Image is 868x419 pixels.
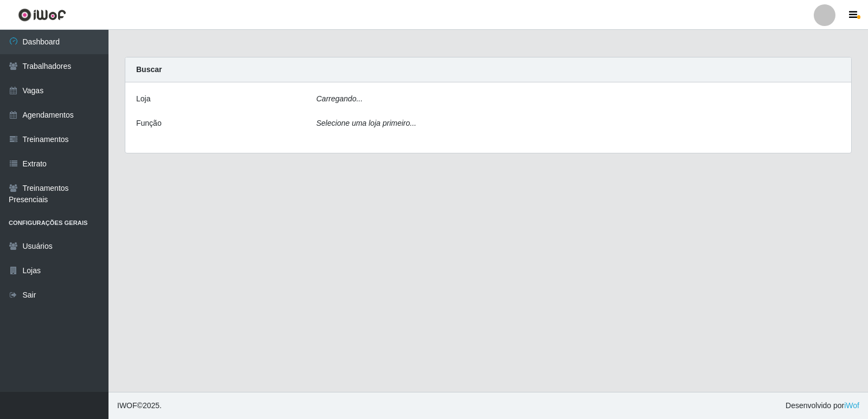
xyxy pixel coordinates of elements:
img: CoreUI Logo [18,8,66,22]
strong: Buscar [136,65,162,74]
a: iWof [844,401,859,410]
span: Desenvolvido por [786,400,859,411]
label: Função [136,118,162,129]
i: Carregando... [316,94,363,103]
span: IWOF [117,401,137,410]
label: Loja [136,93,150,105]
span: © 2025 . [117,400,162,411]
i: Selecione uma loja primeiro... [316,119,416,127]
